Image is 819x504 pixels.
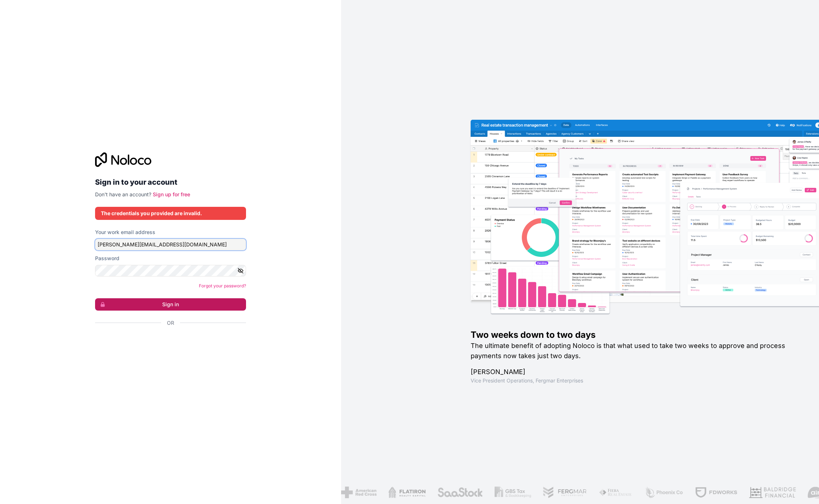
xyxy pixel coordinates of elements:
[95,229,155,236] label: Your work email address
[101,210,240,217] div: The credentials you provided are invalid.
[471,329,796,341] h1: Two weeks down to two days
[91,335,244,351] iframe: Sign in with Google Button
[539,487,573,498] img: /assets/fiera-fwj2N5v4.png
[636,487,678,498] img: /assets/fdworks-Bi04fVtw.png
[435,487,472,498] img: /assets/gbstax-C-GtDUiK.png
[95,176,246,189] h2: Sign in to your account
[95,265,246,276] input: Password
[484,487,528,498] img: /assets/fergmar-CudnrXN5.png
[585,487,624,498] img: /assets/phoenix-BREaitsQ.png
[95,191,151,197] span: Don't have an account?
[95,239,246,250] input: Email address
[95,298,246,311] button: Sign in
[471,377,796,384] h1: Vice President Operations , Fergmar Enterprises
[471,341,796,361] h2: The ultimate benefit of adopting Noloco is that what used to take two weeks to approve and proces...
[95,255,119,262] label: Password
[167,319,174,327] span: Or
[689,487,737,498] img: /assets/baldridge-DxmPIwAm.png
[748,487,794,498] img: /assets/airreading-FwAmRzSr.png
[471,367,796,377] h1: [PERSON_NAME]
[378,487,424,498] img: /assets/saastock-C6Zbiodz.png
[153,191,190,197] a: Sign up for free
[329,487,366,498] img: /assets/flatiron-C8eUkumj.png
[199,283,246,288] a: Forgot your password?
